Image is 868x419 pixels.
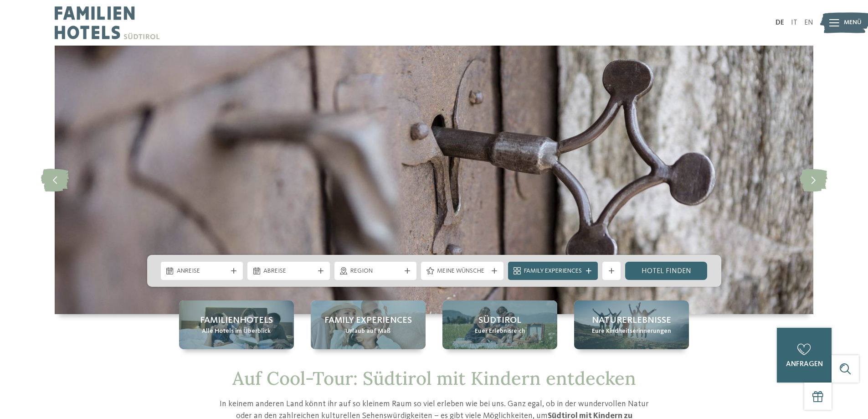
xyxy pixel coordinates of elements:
a: DE [776,19,784,26]
span: Südtirol [478,314,521,327]
a: EN [804,19,813,26]
a: Südtirol mit Kindern entdecken: die Highlights Südtirol Euer Erlebnisreich [442,300,557,349]
span: Euer Erlebnisreich [475,327,525,336]
span: Familienhotels [200,314,273,327]
a: Südtirol mit Kindern entdecken: die Highlights Family Experiences Urlaub auf Maß [311,300,426,349]
span: Abreise [263,267,314,276]
span: Auf Cool-Tour: Südtirol mit Kindern entdecken [232,367,636,390]
img: Südtirol mit Kindern entdecken: die Highlights [55,46,813,314]
a: Hotel finden [625,262,708,280]
a: IT [791,19,797,26]
span: Meine Wünsche [437,267,488,276]
span: Menü [844,18,862,27]
span: Anreise [177,267,227,276]
span: Urlaub auf Maß [345,327,390,336]
span: anfragen [786,361,823,368]
a: Südtirol mit Kindern entdecken: die Highlights Familienhotels Alle Hotels im Überblick [179,300,294,349]
a: Südtirol mit Kindern entdecken: die Highlights Naturerlebnisse Eure Kindheitserinnerungen [574,300,689,349]
span: Region [350,267,401,276]
span: Family Experiences [524,267,582,276]
span: Eure Kindheitserinnerungen [592,327,671,336]
span: Naturerlebnisse [592,314,671,327]
span: Family Experiences [324,314,412,327]
span: Alle Hotels im Überblick [202,327,271,336]
a: anfragen [777,328,832,383]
